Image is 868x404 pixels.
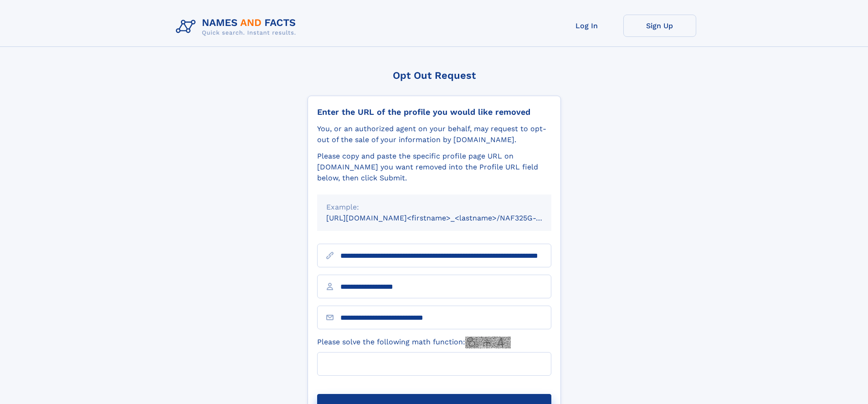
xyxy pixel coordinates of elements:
div: Enter the URL of the profile you would like removed [317,107,551,117]
a: Sign Up [623,15,696,37]
label: Please solve the following math function: [317,337,511,348]
div: You, or an authorized agent on your behalf, may request to opt-out of the sale of your informatio... [317,123,551,145]
a: Log In [550,15,623,37]
div: Please copy and paste the specific profile page URL on [DOMAIN_NAME] you want removed into the Pr... [317,151,551,184]
small: [URL][DOMAIN_NAME]<firstname>_<lastname>/NAF325G-xxxxxxxx [326,214,569,222]
div: Opt Out Request [308,70,561,81]
div: Example: [326,202,542,213]
img: Logo Names and Facts [172,15,303,39]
